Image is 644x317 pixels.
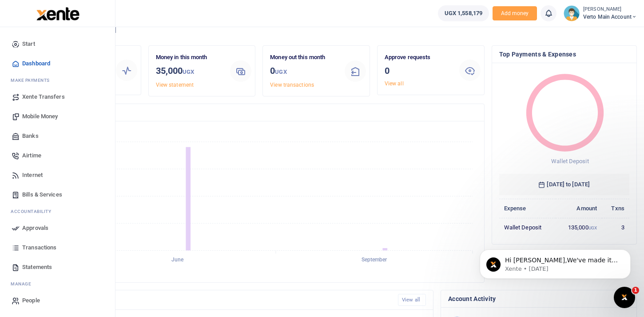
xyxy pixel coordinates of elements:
span: Dashboard [22,59,50,68]
tspan: September [362,257,388,263]
span: Wallet Deposit [551,158,588,165]
li: Toup your wallet [493,6,537,21]
a: View all [398,294,426,306]
h3: 0 [385,64,452,77]
li: Ac [7,205,108,218]
span: Approvals [22,224,48,233]
span: Banks [22,132,39,140]
th: Txns [602,199,629,218]
span: Internet [22,171,43,180]
span: Statements [22,263,52,272]
h3: 0 [270,64,338,79]
h6: [DATE] to [DATE] [499,174,630,195]
a: Internet [7,165,108,185]
a: Start [7,34,108,54]
span: People [22,296,40,305]
a: Airtime [7,146,108,165]
td: 135,000 [556,218,602,237]
a: View transactions [270,82,314,88]
span: Xente Transfers [22,92,65,101]
span: anage [15,281,32,287]
a: Banks [7,126,108,146]
small: UGX [275,68,286,75]
small: [PERSON_NAME] [583,6,637,13]
img: logo-large [36,7,80,20]
li: M [7,277,108,291]
a: View statement [156,82,194,88]
a: Xente Transfers [7,87,108,107]
a: Bills & Services [7,185,108,205]
a: Dashboard [7,54,108,73]
span: Add money [493,6,537,21]
iframe: Intercom notifications message [466,231,644,293]
th: Amount [556,199,602,218]
span: Mobile Money [22,112,58,121]
a: People [7,291,108,310]
span: Verto Main Account [583,13,637,21]
td: Wallet Deposit [499,218,556,237]
li: Wallet ballance [434,5,493,21]
td: 3 [602,218,629,237]
th: Expense [499,199,556,218]
small: UGX [588,225,597,230]
span: Airtime [22,151,41,160]
h4: Top Payments & Expenses [499,49,630,59]
a: Approvals [7,218,108,238]
a: UGX 1,558,179 [438,5,489,21]
img: profile-user [564,5,580,21]
p: Money in this month [156,53,223,62]
h3: 35,000 [156,64,223,79]
a: Mobile Money [7,107,108,126]
h4: Recent Transactions [41,295,391,305]
small: UGX [183,68,194,75]
a: Statements [7,257,108,277]
a: Add money [493,9,537,16]
p: Approve requests [385,53,452,62]
span: ake Payments [15,77,50,84]
span: countability [17,208,51,215]
span: Start [22,40,35,48]
span: UGX 1,558,179 [445,9,482,18]
span: Transactions [22,243,56,252]
h4: Transactions Overview [41,108,477,117]
a: logo-small logo-large logo-large [36,10,80,16]
tspan: June [171,257,184,263]
span: Bills & Services [22,190,62,199]
h4: Account Activity [448,294,629,304]
p: Money out this month [270,53,338,62]
a: profile-user [PERSON_NAME] Verto Main Account [564,5,637,21]
h4: Hello [PERSON_NAME] [34,24,637,34]
a: Transactions [7,238,108,257]
span: 1 [632,287,639,294]
a: View all [385,80,404,87]
li: M [7,73,108,87]
iframe: Intercom live chat [614,287,635,308]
